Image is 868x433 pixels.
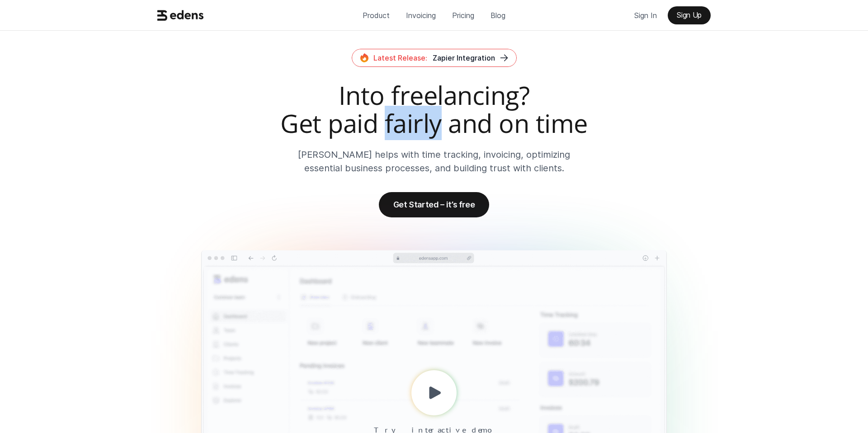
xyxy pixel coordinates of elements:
a: Sign In [627,6,664,24]
a: Blog [483,6,513,24]
span: Latest Release: [373,53,427,62]
p: [PERSON_NAME] helps with time tracking, invoicing, optimizing essential business processes, and b... [281,148,588,175]
a: Sign Up [668,6,711,24]
p: Invoicing [406,9,436,22]
span: Zapier Integration [433,53,495,62]
a: Get Started – it’s free [379,192,490,217]
p: Product [363,9,390,22]
a: Latest Release:Zapier Integration [352,49,517,67]
p: Sign In [634,9,657,22]
p: Pricing [452,9,474,22]
h2: Into freelancing? Get paid fairly and on time [154,81,714,137]
a: Invoicing [399,6,443,24]
p: Blog [491,9,505,22]
p: Get Started – it’s free [393,200,475,209]
p: Sign Up [677,11,702,19]
a: Pricing [445,6,481,24]
a: Product [355,6,397,24]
